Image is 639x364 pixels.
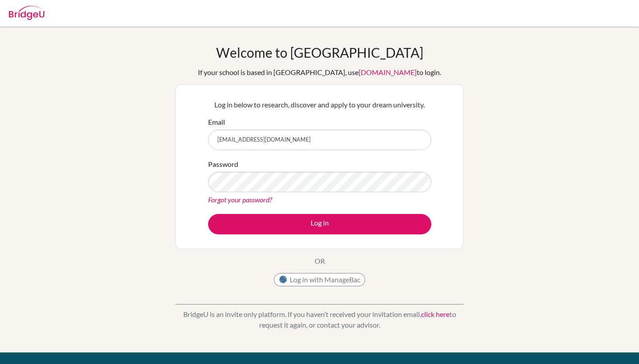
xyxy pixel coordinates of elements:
div: If your school is based in [GEOGRAPHIC_DATA], use to login. [198,67,441,78]
h1: Welcome to [GEOGRAPHIC_DATA] [216,44,423,60]
label: Email [208,117,225,127]
a: click here [421,310,450,318]
button: Log in with ManageBac [274,273,365,286]
p: OR [315,256,325,266]
a: [DOMAIN_NAME] [359,68,417,76]
img: Bridge-U [9,6,44,20]
p: BridgeU is an invite only platform. If you haven’t received your invitation email, to request it ... [175,309,464,330]
a: Forgot your password? [208,195,272,204]
button: Log in [208,214,431,234]
label: Password [208,159,238,170]
p: Log in below to research, discover and apply to your dream university. [208,99,431,110]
